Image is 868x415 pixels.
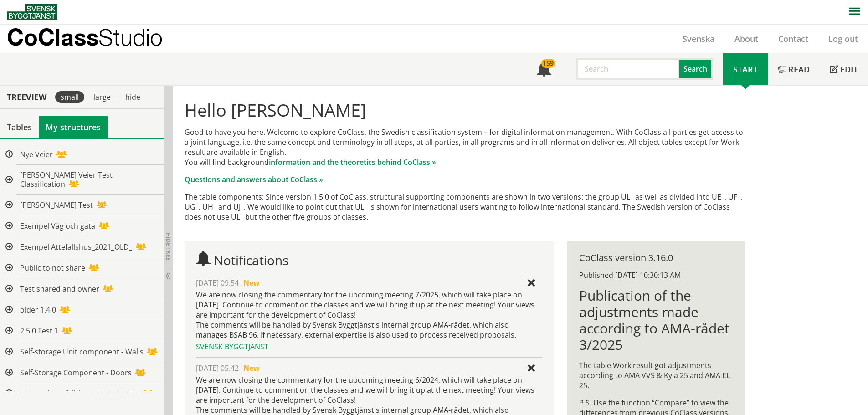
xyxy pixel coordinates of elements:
span: Test shared and owner [20,284,99,294]
span: Notifications [214,251,288,269]
span: Self-storage Unit component - Walls [20,347,144,357]
a: Log out [818,33,868,44]
span: Exempel Väg och gata [20,221,95,231]
div: Published [DATE] 10:30:13 AM [579,270,733,280]
div: large [88,91,116,103]
a: Edit [820,53,868,85]
a: Read [768,53,820,85]
p: The table components: Since version 1.5.0 of CoClass, structural supporting components are shown ... [185,192,745,222]
img: Svensk Byggtjänst [7,4,57,20]
span: Exempel Attefallshus_2021_OLD_ [20,242,132,252]
div: Svensk Byggtjänst [196,342,542,352]
a: My structures [39,116,108,138]
span: Edit [840,64,858,75]
span: Exempel Attefallshus_2022-11_OLD [20,389,139,399]
span: Hide tree [164,233,172,261]
span: Self-Storage Component - Doors [20,368,132,378]
p: The table Work result got adjustments according to AMA VVS & Kyla 25 and AMA EL 25. [579,360,733,390]
h1: Publication of the adjustments made according to AMA-rådet 3/2025 [579,287,733,353]
div: 159 [541,59,555,68]
span: Public to not share [20,263,85,273]
span: Nye Veier [20,149,53,159]
a: Svenska [673,33,724,44]
p: CoClass [7,32,163,42]
span: [PERSON_NAME] Veier Test Classification [20,170,113,189]
span: [DATE] 05.42 [196,363,239,373]
span: Read [788,64,810,75]
span: New [243,278,260,288]
span: New [243,363,260,373]
span: 2.5.0 Test 1 [20,326,58,336]
span: Studio [98,24,163,51]
div: CoClass version 3.16.0 [579,253,733,263]
input: Search [576,58,679,80]
a: 159 [527,53,561,85]
h1: Hello [PERSON_NAME] [185,100,745,120]
p: Good to have you here. Welcome to explore CoClass, the Swedish classification system – for digita... [185,127,745,167]
div: small [55,91,84,103]
span: Start [733,64,758,75]
div: We are now closing the commentary for the upcoming meeting 7/2025, which will take place on [DATE... [196,290,542,340]
span: Notifications [537,63,551,77]
a: CoClassStudio [7,25,182,53]
button: Search [679,58,713,80]
a: Contact [768,33,818,44]
a: Questions and answers about CoClass » [185,174,323,184]
span: [PERSON_NAME] Test [20,200,93,210]
a: information and the theoretics behind CoClass » [269,157,436,167]
div: Treeview [2,92,51,102]
a: Start [723,53,768,85]
span: [DATE] 09.54 [196,278,239,288]
a: About [724,33,768,44]
span: older 1.4.0 [20,305,56,315]
div: hide [120,91,146,103]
